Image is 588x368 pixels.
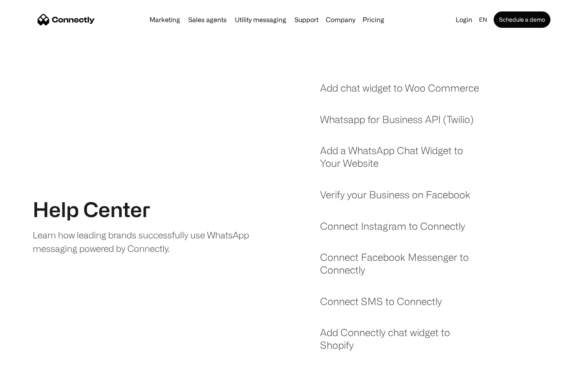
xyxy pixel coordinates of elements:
a: Schedule a demo [494,11,550,28]
a: Verify your Business on Facebook [320,188,470,209]
a: Connect Instagram to Connectly [320,220,465,241]
div: en [479,14,487,25]
a: Add a WhatsApp Chat Widget to Your Website [320,144,485,177]
a: Sales agents [185,16,230,23]
a: Connect SMS to Connectly [320,295,442,316]
h1: Help Center [33,197,150,222]
ul: Language list [16,354,49,365]
a: Utility messaging [232,16,290,23]
div: Learn how leading brands successfully use WhatsApp messaging powered by Connectly. [33,228,256,255]
div: Company [326,14,355,25]
a: Add chat widget to Woo Commerce [320,82,479,103]
a: Support [291,16,322,23]
a: Whatsapp for Business API (Twilio) [320,113,474,134]
a: Marketing [146,16,183,23]
a: Login [452,14,476,25]
a: Add Connectly chat widget to Shopify [320,326,485,359]
aside: Language selected: English [8,353,49,365]
a: Pricing [359,16,388,23]
a: Connect Facebook Messenger to Connectly [320,251,485,284]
